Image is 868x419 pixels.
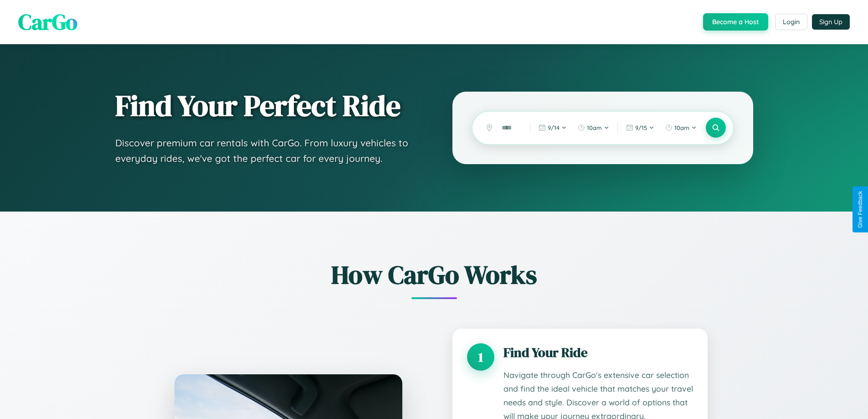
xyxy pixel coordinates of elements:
span: CarGo [18,7,77,37]
button: 9/14 [534,120,571,135]
button: Become a Host [703,13,768,31]
span: 10am [587,124,602,131]
h2: How CarGo Works [161,257,708,292]
span: 10am [674,124,689,131]
button: 9/15 [621,120,659,135]
h1: Find Your Perfect Ride [115,90,416,122]
span: 9 / 14 [548,124,560,131]
div: Give Feedback [857,191,863,228]
span: 9 / 15 [635,124,647,131]
button: 10am [661,120,701,135]
button: Sign Up [812,14,850,30]
div: 1 [467,343,494,371]
p: Discover premium car rentals with CarGo. From luxury vehicles to everyday rides, we've got the pe... [115,135,416,166]
button: Login [775,14,807,30]
h3: Find Your Ride [503,343,693,362]
button: 10am [573,120,614,135]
